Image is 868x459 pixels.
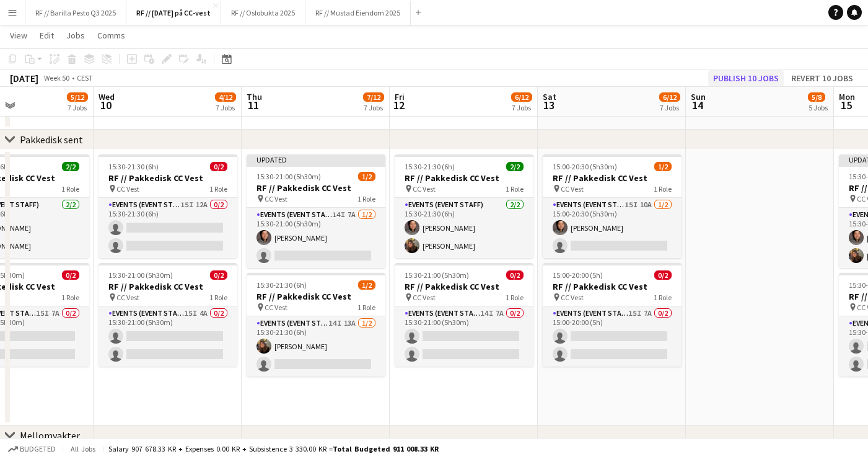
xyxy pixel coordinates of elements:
span: 15:30-21:00 (5h30m) [256,172,321,181]
span: 1 Role [506,293,524,302]
span: All jobs [68,444,98,453]
button: RF // Oslobukta 2025 [221,1,305,25]
span: 0/2 [210,270,227,280]
a: Jobs [61,27,90,43]
span: Comms [97,30,125,41]
span: 12 [393,98,405,112]
div: 15:00-20:30 (5h30m)1/2RF // Pakkedisk CC Vest CC Vest1 RoleEvents (Event Staff)15I10A1/215:00-20:... [543,154,682,258]
span: CC Vest [413,184,436,194]
app-card-role: Events (Event Staff)15I7A0/215:00-20:00 (5h) [543,306,682,367]
span: 7/12 [363,92,384,102]
span: View [10,30,27,41]
span: 5/12 [67,92,88,102]
div: 7 Jobs [216,103,235,112]
h3: RF // Pakkedisk CC Vest [247,291,385,302]
div: Updated [247,154,385,164]
button: RF // Barilla Pesto Q3 2025 [25,1,126,25]
span: Sun [691,91,706,102]
div: Salary 907 678.33 KR + Expenses 0.00 KR + Subsistence 3 330.00 KR = [108,444,439,453]
div: [DATE] [10,72,38,84]
a: Edit [35,27,59,43]
span: CC Vest [116,293,139,302]
h3: RF // Pakkedisk CC Vest [543,172,682,184]
div: 7 Jobs [364,103,384,112]
span: 0/2 [210,162,227,171]
app-job-card: 15:30-21:00 (5h30m)0/2RF // Pakkedisk CC Vest CC Vest1 RoleEvents (Event Staff)15I4A0/215:30-21:0... [99,263,237,367]
app-card-role: Events (Event Staff)15I4A0/215:30-21:00 (5h30m) [99,306,237,367]
button: RF // Mustad Eiendom 2025 [305,1,411,25]
span: 1 Role [506,184,524,194]
button: Budgeted [6,442,58,456]
app-card-role: Events (Event Staff)15I12A0/215:30-21:30 (6h) [99,198,237,258]
span: 15:30-21:00 (5h30m) [108,270,173,280]
a: Comms [92,27,130,43]
h3: RF // Pakkedisk CC Vest [247,182,385,194]
app-job-card: 15:30-21:30 (6h)0/2RF // Pakkedisk CC Vest CC Vest1 RoleEvents (Event Staff)15I12A0/215:30-21:30 ... [99,154,237,258]
app-job-card: 15:30-21:30 (6h)1/2RF // Pakkedisk CC Vest CC Vest1 RoleEvents (Event Staff)14I13A1/215:30-21:30 ... [247,273,385,377]
span: Fri [395,91,405,102]
span: Week 50 [41,73,72,82]
span: 14 [689,98,706,112]
span: 13 [541,98,556,112]
h3: RF // Pakkedisk CC Vest [395,172,533,184]
span: 15 [837,98,855,112]
button: RF // [DATE] på CC-vest [126,1,221,25]
span: 1 Role [209,293,227,302]
span: 15:00-20:30 (5h30m) [553,162,617,171]
span: 6/12 [511,92,532,102]
span: Total Budgeted 911 008.33 KR [333,444,439,453]
span: 2/2 [62,162,79,171]
app-job-card: Updated15:30-21:00 (5h30m)1/2RF // Pakkedisk CC Vest CC Vest1 RoleEvents (Event Staff)14I7A1/215:... [247,154,385,268]
span: 1/2 [358,280,375,290]
h3: RF // Pakkedisk CC Vest [395,281,533,292]
span: Budgeted [20,445,56,453]
span: CC Vest [116,184,139,194]
span: 1/2 [654,162,672,171]
span: 1 Role [357,194,375,203]
app-job-card: 15:30-21:00 (5h30m)0/2RF // Pakkedisk CC Vest CC Vest1 RoleEvents (Event Staff)14I7A0/215:30-21:0... [395,263,533,367]
span: CC Vest [561,184,584,194]
span: 5/8 [808,92,825,102]
div: 7 Jobs [512,103,532,112]
span: 1 Role [209,184,227,194]
span: Jobs [66,30,85,41]
span: 15:30-21:00 (5h30m) [405,270,469,280]
span: CC Vest [265,194,287,203]
span: 15:30-21:30 (6h) [405,162,455,171]
span: Mon [839,91,855,102]
app-card-role: Events (Event Staff)14I7A1/215:30-21:00 (5h30m)[PERSON_NAME] [247,208,385,268]
span: 1 Role [61,293,79,302]
h3: RF // Pakkedisk CC Vest [99,281,237,292]
div: 7 Jobs [68,103,87,112]
span: CC Vest [413,293,436,302]
app-job-card: 15:00-20:00 (5h)0/2RF // Pakkedisk CC Vest CC Vest1 RoleEvents (Event Staff)15I7A0/215:00-20:00 (5h) [543,263,682,367]
app-card-role: Events (Event Staff)14I13A1/215:30-21:30 (6h)[PERSON_NAME] [247,316,385,377]
span: Sat [543,91,556,102]
app-card-role: Events (Event Staff)2/215:30-21:30 (6h)[PERSON_NAME][PERSON_NAME] [395,198,533,258]
span: 2/2 [506,162,524,171]
h3: RF // Pakkedisk CC Vest [543,281,682,292]
span: 15:30-21:30 (6h) [108,162,159,171]
span: 15:30-21:30 (6h) [256,280,307,290]
span: CC Vest [265,303,287,312]
div: 5 Jobs [809,103,828,112]
span: 1 Role [654,293,672,302]
button: Revert 10 jobs [786,70,858,86]
span: 11 [245,98,262,112]
span: 10 [97,98,115,112]
span: 15:00-20:00 (5h) [553,270,603,280]
span: 0/2 [62,270,79,280]
app-job-card: 15:30-21:30 (6h)2/2RF // Pakkedisk CC Vest CC Vest1 RoleEvents (Event Staff)2/215:30-21:30 (6h)[P... [395,154,533,258]
div: Pakkedisk sent [20,133,83,146]
div: 7 Jobs [660,103,680,112]
span: 1 Role [654,184,672,194]
span: 4/12 [215,92,236,102]
span: Thu [247,91,262,102]
span: 1 Role [61,184,79,194]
